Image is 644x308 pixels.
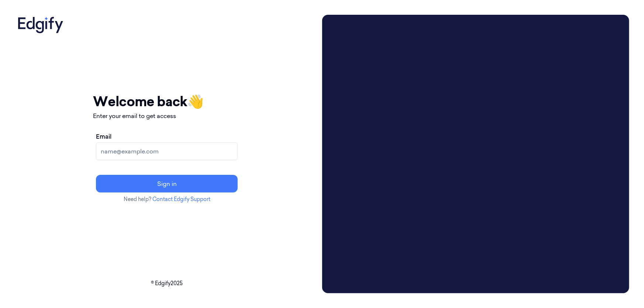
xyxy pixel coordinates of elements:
[93,91,241,111] h1: Welcome back 👋
[96,132,111,141] label: Email
[15,280,319,287] p: © Edgify 2025
[93,195,241,203] p: Need help?
[93,111,241,120] p: Enter your email to get access
[96,142,238,160] input: name@example.com
[152,196,210,203] a: Contact Edgify Support
[96,175,238,193] button: Sign in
